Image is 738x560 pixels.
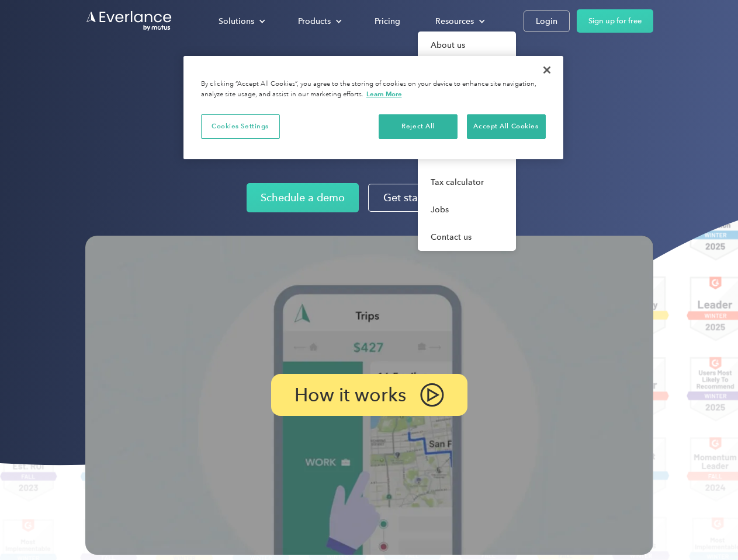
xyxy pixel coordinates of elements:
div: Solutions [207,11,275,32]
input: Submit [86,69,145,94]
a: About us [418,32,516,59]
nav: Resources [418,32,516,251]
a: Pricing [363,11,412,32]
button: Reject All [379,114,458,139]
p: How it works [294,388,406,402]
a: Contact us [418,223,516,251]
a: Sign up for free [577,9,653,33]
button: Close [534,57,560,83]
a: Tax calculator [418,169,516,196]
a: More information about your privacy, opens in a new tab [366,90,402,98]
a: Login [524,10,570,32]
div: By clicking “Accept All Cookies”, you agree to the storing of cookies on your device to enhance s... [201,79,546,100]
a: Jobs [418,196,516,223]
div: Resources [424,11,494,32]
div: Products [286,11,351,32]
div: Privacy [183,56,563,159]
a: Schedule a demo [247,183,359,212]
div: Login [536,14,557,29]
div: Solutions [219,14,254,29]
button: Accept All Cookies [467,114,546,139]
div: Pricing [375,14,400,29]
button: Cookies Settings [201,114,280,139]
a: Go to homepage [85,10,173,32]
div: Products [298,14,331,29]
a: Get started for free [368,184,491,212]
div: Resources [435,14,474,29]
div: Cookie banner [183,56,563,159]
